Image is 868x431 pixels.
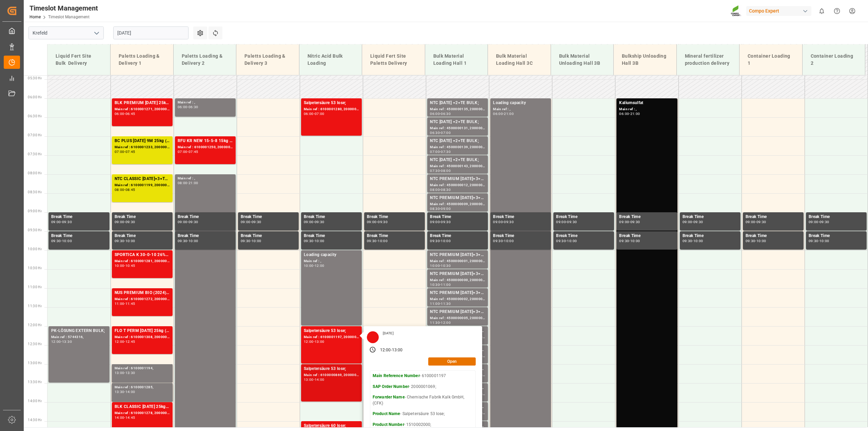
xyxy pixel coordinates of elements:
[115,112,124,115] div: 06:00
[556,239,566,242] div: 09:30
[440,220,441,223] div: -
[430,195,485,201] div: NTC PREMIUM [DATE]+3+TE BULK;
[304,220,314,223] div: 09:00
[115,296,170,302] div: Main ref : 6100001272, 2000001102; 2000000777;2000001102;
[124,340,125,343] div: -
[115,290,170,296] div: NUS PREMIUM BIO (2024) 10L(x60) PL,FR*PD;EST TE-MAX BS 11-48 300kg (x2) BB;BFL P-MAX SL 20L (X48)...
[62,239,72,242] div: 10:00
[745,50,797,70] div: Container Loading 1
[315,340,324,343] div: 13:00
[683,214,738,220] div: Break Time
[430,296,485,302] div: Main ref : 4500000002, 2000000014;
[304,340,314,343] div: 12:00
[392,347,403,353] div: 13:00
[28,285,42,289] span: 11:00 Hr
[430,201,485,207] div: Main ref : 4500000009, 2000000014;
[430,125,485,131] div: Main ref : 4500000131, 2000000058;
[115,328,170,334] div: FLO T PERM [DATE] 25kg (x40) INT;
[178,150,188,153] div: 07:00
[115,258,170,264] div: Main ref : 6100001281, 2000001115;
[304,328,359,334] div: Salpetersäure 53 lose;
[814,3,829,19] button: show 0 new notifications
[619,233,674,239] div: Break Time
[115,302,124,305] div: 11:00
[493,220,503,223] div: 09:00
[29,3,98,13] div: Timeslot Management
[746,4,814,17] button: Compo Expert
[178,181,188,184] div: 08:00
[124,416,125,419] div: -
[430,150,440,153] div: 07:00
[51,233,107,239] div: Break Time
[125,302,135,305] div: 11:45
[115,385,170,390] div: Main ref : 6100001285,
[430,131,440,134] div: 06:30
[440,112,441,115] div: -
[493,233,548,239] div: Break Time
[61,239,62,242] div: -
[189,150,198,153] div: 07:45
[125,371,135,374] div: 13:30
[124,112,125,115] div: -
[820,220,829,223] div: 09:30
[682,50,734,70] div: Mineral fertilizer production delivery
[430,163,485,169] div: Main ref : 4500000143, 2000000058;
[124,188,125,191] div: -
[115,176,170,182] div: NTC CLASSIC [DATE]+3+TE 600kg BB;
[619,214,674,220] div: Break Time
[187,105,188,109] div: -
[829,3,845,19] button: Help Center
[315,112,324,115] div: 07:00
[91,28,101,38] button: open menu
[178,239,188,242] div: 09:30
[441,169,451,172] div: 08:00
[683,220,692,223] div: 09:00
[430,106,485,112] div: Main ref : 4500000135, 2000000058;
[503,239,504,242] div: -
[373,373,420,378] strong: Main Reference Number
[28,304,42,308] span: 11:30 Hr
[430,119,485,125] div: NTC [DATE] +2+TE BULK;
[820,239,829,242] div: 10:00
[377,239,378,242] div: -
[503,112,504,115] div: -
[251,239,252,242] div: -
[619,220,629,223] div: 09:00
[124,390,125,393] div: -
[378,239,388,242] div: 10:00
[304,239,314,242] div: 09:30
[683,233,738,239] div: Break Time
[124,220,125,223] div: -
[51,239,61,242] div: 09:30
[125,220,135,223] div: 09:30
[241,220,251,223] div: 09:00
[28,266,42,270] span: 10:30 Hr
[809,214,864,220] div: Break Time
[818,239,820,242] div: -
[115,252,170,258] div: SPORTICA K 30-0-10 26%UH 25kg (x40) INT;FLO T PERM [DATE] 25kg (x40) INT;BLK CLASSIC [DATE] 25kg(...
[125,340,135,343] div: 12:45
[115,100,170,106] div: BLK PREMIUM [DATE] 25kg(x40)D,EN,PL,FNL;NTC PREMIUM [DATE] 25kg (x40) D,EN,PL;
[115,340,124,343] div: 12:00
[241,214,296,220] div: Break Time
[115,371,124,374] div: 13:00
[746,214,801,220] div: Break Time
[124,302,125,305] div: -
[305,50,357,70] div: Nitric Acid Bulk Loading
[493,112,503,115] div: 06:00
[373,384,473,390] p: - 2000001069;
[430,207,440,210] div: 08:30
[430,176,485,182] div: NTC PREMIUM [DATE]+3+TE BULK;
[28,76,42,80] span: 05:30 Hr
[51,328,107,334] div: PK-LÖSUNG EXTERN BULK;
[441,150,451,153] div: 07:30
[380,331,396,336] div: [DATE]
[430,290,485,296] div: NTC PREMIUM [DATE]+3+TE BULK;
[304,334,359,340] div: Main ref : 6100001197, 2000001069;
[430,169,440,172] div: 07:30
[304,258,359,264] div: Main ref : ,
[115,138,170,144] div: BC PLUS [DATE] 9M 25kg (x42) INT;BC HIGH K [DATE] 6M 25kg (x42) INT;BC PLUS [DATE] 12M 25kg (x42)...
[630,220,640,223] div: 09:30
[115,390,124,393] div: 13:30
[619,50,671,70] div: Bulkship Unloading Hall 3B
